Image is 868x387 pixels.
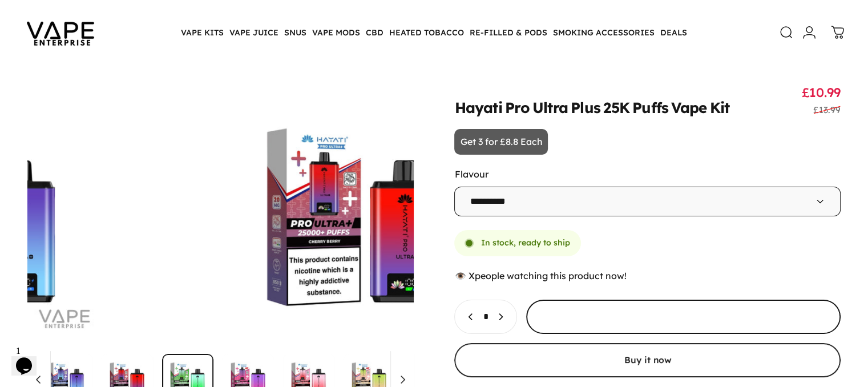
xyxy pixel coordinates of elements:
span: £10.99 [802,84,841,100]
summary: SNUS [281,21,309,45]
iframe: chat widget [11,341,48,376]
nav: Primary [178,21,690,45]
button: Decrease quantity for Hayati Pro Ultra Plus 25K Puffs Vape Kit [455,300,481,333]
p: Get 3 for £8.8 Each [454,129,548,155]
summary: VAPE MODS [309,21,363,45]
summary: HEATED TOBACCO [386,21,467,45]
summary: VAPE KITS [178,21,227,45]
button: Increase quantity for Hayati Pro Ultra Plus 25K Puffs Vape Kit [490,300,516,333]
animate-element: Hayati [454,100,502,115]
button: Buy it now [454,343,841,377]
animate-element: Vape [671,100,706,115]
label: Flavour [454,168,488,180]
summary: CBD [363,21,386,45]
button: Add to cart [526,300,841,334]
summary: SMOKING ACCESSORIES [550,21,657,45]
summary: VAPE JUICE [227,21,281,45]
animate-element: Plus [571,100,600,115]
button: Open media 8 in modal [163,84,549,345]
img: Vape Enterprise [9,6,112,59]
animate-element: Ultra [532,100,568,115]
animate-element: 25K [603,100,629,115]
animate-element: Puffs [632,100,668,115]
a: DEALS [657,21,690,45]
animate-element: Kit [709,100,729,115]
summary: RE-FILLED & PODS [467,21,550,45]
animate-element: Pro [505,100,530,115]
a: 0 items [825,20,850,45]
span: £13.99 [813,104,841,115]
span: In stock, ready to ship [481,238,570,248]
div: 👁️ people watching this product now! [454,270,841,281]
